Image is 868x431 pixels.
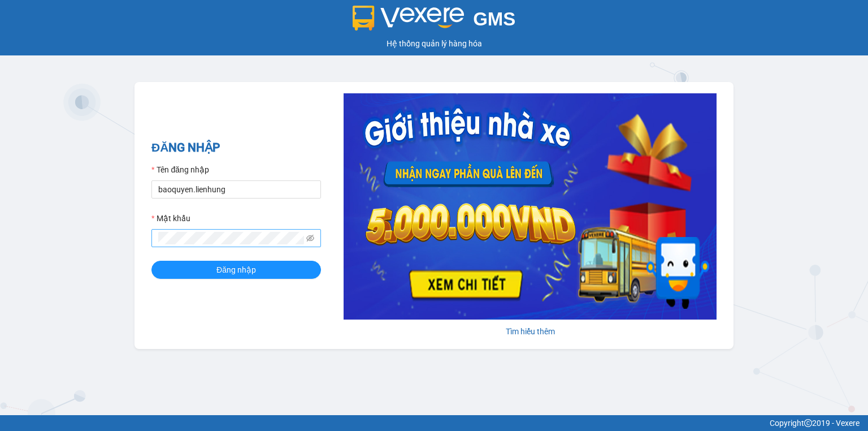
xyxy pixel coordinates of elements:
[151,139,321,157] h2: ĐĂNG NHẬP
[3,37,865,50] div: Hệ thống quản lý hàng hóa
[151,180,321,199] input: Tên đăng nhập
[151,261,321,279] button: Đăng nhập
[151,212,190,225] label: Mật khẩu
[216,264,256,276] span: Đăng nhập
[344,93,717,320] img: banner-0
[344,325,717,338] div: Tìm hiểu thêm
[804,419,812,427] span: copyright
[8,417,860,429] div: Copyright 2019 - Vexere
[353,17,516,26] a: GMS
[306,234,314,242] span: eye-invisible
[473,8,515,29] span: GMS
[353,6,465,31] img: logo 2
[158,232,304,244] input: Mật khẩu
[151,163,209,176] label: Tên đăng nhập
